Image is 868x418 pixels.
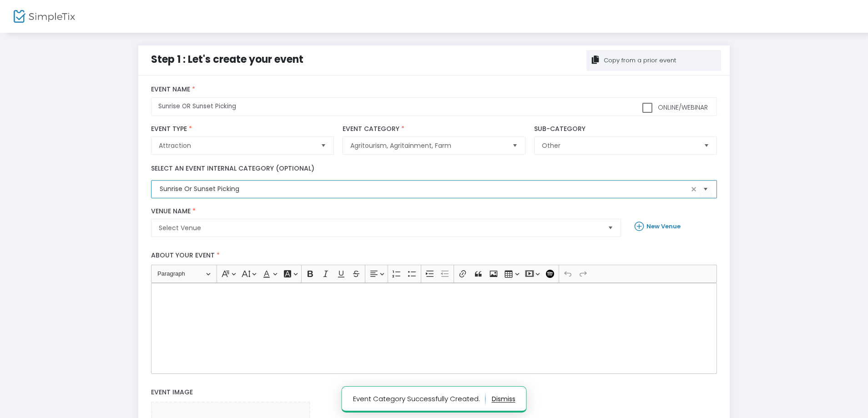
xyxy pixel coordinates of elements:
span: Paragraph [157,268,205,279]
button: Select [699,180,712,199]
span: Attraction [159,141,313,150]
button: dismiss [492,392,515,406]
span: Step 1 : Let's create your event [151,52,303,66]
span: Agritourism, Agritainment, Farm [350,141,505,150]
span: Select Venue [159,223,601,232]
button: Select [700,137,713,154]
label: About your event [147,246,722,265]
label: Event Type [151,125,333,133]
button: Paragraph [153,267,215,281]
button: Select [604,219,617,237]
label: Sub-Category [534,125,717,133]
button: Select [317,137,330,154]
span: Other [542,141,696,150]
div: Editor toolbar [151,265,717,283]
button: Select [509,137,521,154]
input: Select Event Internal Category [160,184,688,194]
label: Event Name [151,86,717,94]
b: New Venue [646,222,681,231]
label: Select an event internal category (optional) [151,164,314,173]
span: Event Image [151,388,193,397]
input: What would you like to call your Event? [151,97,717,116]
label: Event Category [343,125,525,133]
div: Copy from a prior event [602,56,676,65]
div: Rich Text Editor, main [151,283,717,374]
p: Event Category Successfully Created. [353,392,486,406]
span: Online/Webinar [656,103,708,112]
label: Venue Name [151,207,621,216]
span: clear [688,184,699,195]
